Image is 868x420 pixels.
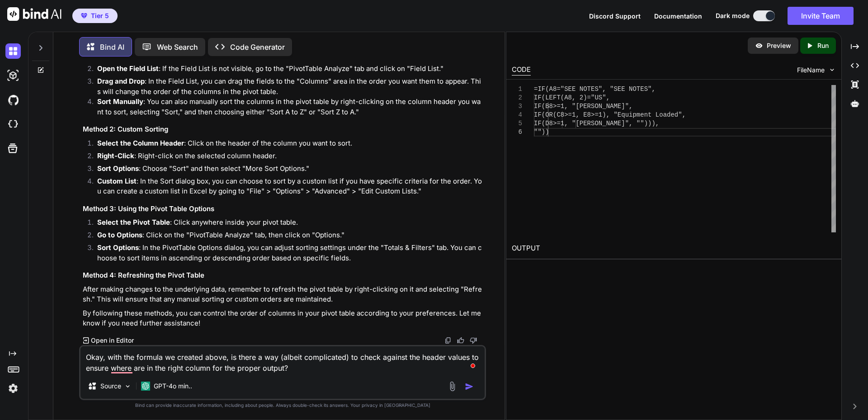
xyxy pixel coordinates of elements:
img: Pick Models [124,382,132,390]
li: : Click on the header of the column you want to sort. [90,138,484,151]
strong: Sort Options [97,164,139,173]
li: : Choose "Sort" and then select "More Sort Options." [90,164,484,176]
strong: Sort Options [97,243,139,252]
p: Open in Editor [91,336,134,345]
div: 1 [512,85,522,94]
img: Bind AI [7,7,61,21]
span: Discord Support [589,12,641,20]
p: Bind AI [100,42,124,52]
p: Preview [767,41,791,50]
button: premiumTier 5 [72,9,118,23]
div: 6 [512,128,522,137]
strong: Drag and Drop [97,77,145,85]
p: GPT-4o min.. [154,382,192,391]
span: IF(LEFT(A8, 2)="US", [534,94,610,101]
h2: OUTPUT [506,238,841,259]
p: Code Generator [230,42,285,52]
span: Documentation [654,12,702,20]
span: ", [678,111,686,118]
img: GPT-4o mini [141,382,150,391]
span: IF(OR(C8>=1, E8>=1), "Equipment Loaded [534,111,678,118]
p: After making changes to the underlying data, remember to refresh the pivot table by right-clickin... [83,284,484,305]
div: 4 [512,111,522,119]
li: : If the Field List is not visible, go to the "PivotTable Analyze" tab and click on "Field List." [90,64,484,76]
li: : Right-click on the selected column header. [90,151,484,164]
img: darkAi-studio [5,68,21,83]
span: IF(B8>=1, "[PERSON_NAME]", [534,103,632,110]
img: darkChat [5,43,21,59]
strong: Right-Click [97,151,134,160]
li: : Click on the "PivotTable Analyze" tab, then click on "Options." [90,230,484,243]
div: CODE [512,65,531,76]
strong: Open the Field List [97,64,159,73]
textarea: To enrich screen reader interactions, please activate Accessibility in Grammarly extension settings [80,346,485,373]
img: githubDark [5,92,21,108]
div: 5 [512,119,522,128]
p: Bind can provide inaccurate information, including about people. Always double-check its answers.... [79,402,486,409]
img: copy [444,337,452,344]
h3: Method 4: Refreshing the Pivot Table [83,270,484,281]
h3: Method 2: Custom Sorting [83,124,484,135]
img: icon [465,382,474,391]
p: By following these methods, you can control the order of columns in your pivot table according to... [83,308,484,329]
span: Tier 5 [91,11,109,20]
li: : Click anywhere inside your pivot table. [90,217,484,230]
span: "")) [534,128,549,136]
button: Discord Support [589,11,641,21]
li: : In the PivotTable Options dialog, you can adjust sorting settings under the "Totals & Filters" ... [90,243,484,263]
strong: Go to Options [97,231,142,239]
img: like [457,337,464,344]
img: premium [81,13,87,19]
strong: Custom List [97,177,137,185]
div: 2 [512,94,522,102]
h3: Method 3: Using the Pivot Table Options [83,204,484,214]
span: =IF(A8="SEE NOTES", "SEE NOTES", [534,85,656,93]
strong: Select the Column Header [97,139,184,147]
strong: Sort Manually [97,97,143,106]
span: FileName [797,66,825,75]
button: Invite Team [788,7,854,25]
img: dislike [470,337,477,344]
button: Documentation [654,11,702,21]
li: : You can also manually sort the columns in the pivot table by right-clicking on the column heade... [90,97,484,117]
div: 3 [512,102,522,111]
strong: Select the Pivot Table [97,218,170,227]
img: cloudideIcon [5,117,21,132]
img: settings [5,381,21,396]
img: attachment [447,381,458,392]
p: Run [817,41,829,50]
li: : In the Sort dialog box, you can choose to sort by a custom list if you have specific criteria f... [90,176,484,197]
span: Dark mode [716,11,750,20]
img: chevron down [828,66,836,74]
p: Source [100,382,121,391]
p: Web Search [157,42,198,52]
li: : In the Field List, you can drag the fields to the "Columns" area in the order you want them to ... [90,76,484,97]
span: IF(D8>=1, "[PERSON_NAME]", ""))), [534,120,659,127]
img: preview [755,42,763,50]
